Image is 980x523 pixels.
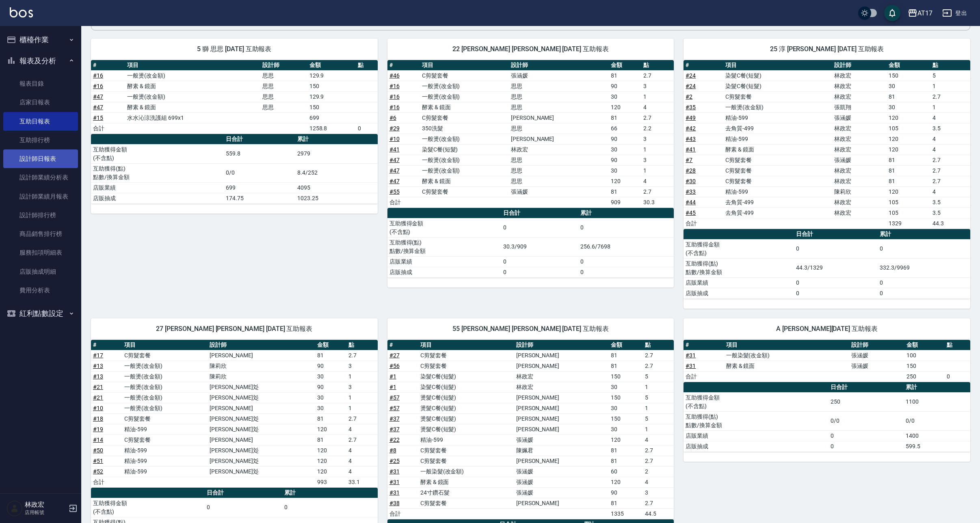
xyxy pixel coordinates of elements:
[609,144,641,155] td: 30
[420,155,509,165] td: 一般燙(改金額)
[91,123,125,134] td: 合計
[208,350,315,361] td: [PERSON_NAME]
[723,197,832,207] td: 去角質-499
[3,187,78,206] a: 設計師業績月報表
[3,149,78,168] a: 設計師日報表
[295,134,377,145] th: 累計
[904,5,936,22] button: AT17
[389,188,400,195] a: #55
[641,176,674,186] td: 4
[125,102,260,112] td: 酵素 & 鏡面
[93,373,103,380] a: #13
[307,102,356,112] td: 150
[420,91,509,102] td: 一般燙(改金額)
[101,45,368,53] span: 5 獅 思思 [DATE] 互助報表
[832,91,887,102] td: 林政宏
[641,123,674,134] td: 2.2
[93,72,103,79] a: #16
[609,186,641,197] td: 81
[420,165,509,176] td: 一般燙(改金額)
[686,363,696,369] a: #31
[609,60,641,71] th: 金額
[930,207,970,218] td: 3.5
[387,208,674,278] table: a dense table
[887,134,930,144] td: 120
[389,93,400,100] a: #16
[686,199,696,205] a: #44
[389,363,400,369] a: #56
[307,123,356,134] td: 1258.8
[887,60,930,71] th: 金額
[509,134,609,144] td: [PERSON_NAME]
[609,81,641,91] td: 90
[930,134,970,144] td: 4
[93,352,103,359] a: #17
[509,112,609,123] td: [PERSON_NAME]
[887,70,930,81] td: 150
[686,352,696,359] a: #31
[3,168,78,187] a: 設計師業績分析表
[389,447,396,454] a: #8
[307,81,356,91] td: 150
[208,340,315,350] th: 設計師
[609,123,641,134] td: 66
[3,243,78,262] a: 服務扣項明細表
[930,186,970,197] td: 4
[260,70,307,81] td: 思思
[641,155,674,165] td: 3
[723,155,832,165] td: C剪髮套餐
[878,277,970,288] td: 0
[91,134,378,204] table: a dense table
[91,144,224,163] td: 互助獲得金額 (不含點)
[641,165,674,176] td: 1
[3,74,78,93] a: 報表目錄
[93,104,103,110] a: #47
[887,81,930,91] td: 30
[887,197,930,207] td: 105
[389,468,400,475] a: #31
[794,239,878,258] td: 0
[420,134,509,144] td: 一般燙(改金額)
[315,340,346,350] th: 金額
[686,136,696,142] a: #43
[389,426,400,432] a: #37
[509,81,609,91] td: 思思
[420,176,509,186] td: 酵素 & 鏡面
[887,155,930,165] td: 81
[509,144,609,155] td: 林政宏
[93,115,103,121] a: #15
[684,239,794,258] td: 互助獲得金額 (不含點)
[389,352,400,359] a: #27
[295,182,377,193] td: 4095
[122,340,208,350] th: 項目
[609,70,641,81] td: 81
[509,102,609,112] td: 思思
[887,218,930,229] td: 1329
[224,193,295,203] td: 174.75
[724,340,849,350] th: 項目
[939,6,970,21] button: 登出
[389,167,400,174] a: #47
[509,176,609,186] td: 思思
[832,134,887,144] td: 林政宏
[91,60,378,134] table: a dense table
[578,218,674,237] td: 0
[609,197,641,207] td: 909
[794,277,878,288] td: 0
[420,102,509,112] td: 酵素 & 鏡面
[125,81,260,91] td: 酵素 & 鏡面
[420,81,509,91] td: 一般燙(改金額)
[3,206,78,225] a: 設計師排行榜
[686,104,696,110] a: #35
[887,176,930,186] td: 81
[307,91,356,102] td: 129.9
[641,197,674,207] td: 30.3
[501,237,578,256] td: 30.3/909
[609,102,641,112] td: 120
[686,146,696,153] a: #41
[346,340,378,350] th: 點
[91,193,224,203] td: 店販抽成
[389,458,400,464] a: #25
[686,188,696,195] a: #33
[93,83,103,89] a: #16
